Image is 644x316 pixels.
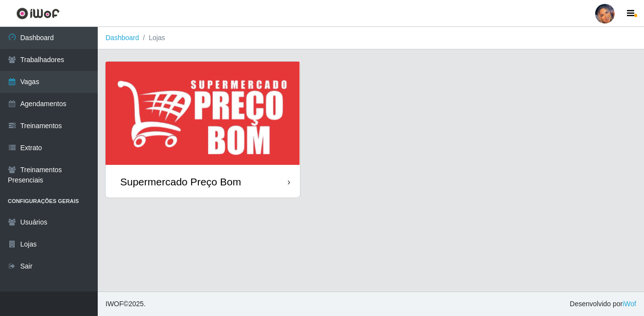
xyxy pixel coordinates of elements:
li: Lojas [139,33,165,43]
a: iWof [623,300,636,308]
div: Supermercado Preço Bom [120,176,241,188]
nav: breadcrumb [98,27,644,49]
a: Supermercado Preço Bom [106,62,300,198]
a: Dashboard [106,34,139,42]
span: IWOF [106,300,124,308]
img: CoreUI Logo [16,7,60,20]
img: cardImg [106,62,300,166]
span: © 2025 . [106,299,146,309]
span: Desenvolvido por [570,299,636,309]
